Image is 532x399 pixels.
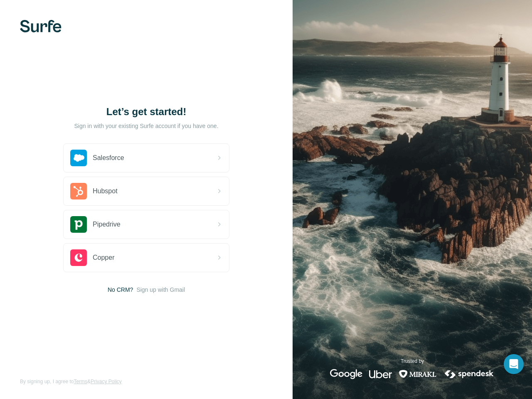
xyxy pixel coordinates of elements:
[443,369,495,379] img: spendesk's logo
[93,253,114,263] span: Copper
[504,354,524,374] div: Open Intercom Messenger
[399,369,437,379] img: mirakl's logo
[70,216,87,233] img: pipedrive's logo
[93,219,121,229] span: Pipedrive
[91,379,122,384] a: Privacy Policy
[20,20,62,32] img: Surfe's logo
[401,357,424,365] p: Trusted by
[330,369,362,379] img: google's logo
[369,369,392,379] img: uber's logo
[74,379,87,384] a: Terms
[74,122,218,130] p: Sign in with your existing Surfe account if you have one.
[20,378,122,385] span: By signing up, I agree to &
[108,286,133,294] span: No CRM?
[70,183,87,199] img: hubspot's logo
[70,249,87,266] img: copper's logo
[93,153,124,163] span: Salesforce
[70,150,87,166] img: salesforce's logo
[63,105,229,118] h1: Let’s get started!
[93,186,118,196] span: Hubspot
[136,286,185,294] button: Sign up with Gmail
